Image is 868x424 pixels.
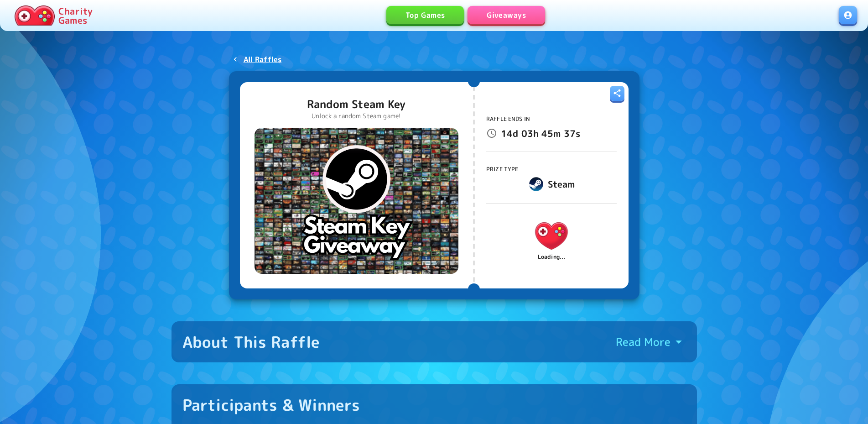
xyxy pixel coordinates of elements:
a: Charity Games [11,4,96,27]
p: Unlock a random Steam game! [307,111,405,120]
p: Read More [616,335,670,349]
button: About This RaffleRead More [172,321,697,362]
p: Charity Games [58,6,93,25]
span: Raffle Ends In [486,115,530,123]
img: Random Steam Key [255,128,458,274]
div: Participants & Winners [182,395,360,414]
a: All Raffles [229,51,286,68]
img: Charity.Games [15,5,55,26]
span: Prize Type [486,165,519,173]
a: Top Games [386,6,464,24]
h6: Steam [548,177,575,191]
p: All Raffles [244,54,282,65]
p: Random Steam Key [307,97,405,111]
img: Charity.Games [530,214,573,257]
p: 14d 03h 45m 37s [501,126,580,141]
div: About This Raffle [182,332,320,351]
a: Giveaways [468,6,545,24]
